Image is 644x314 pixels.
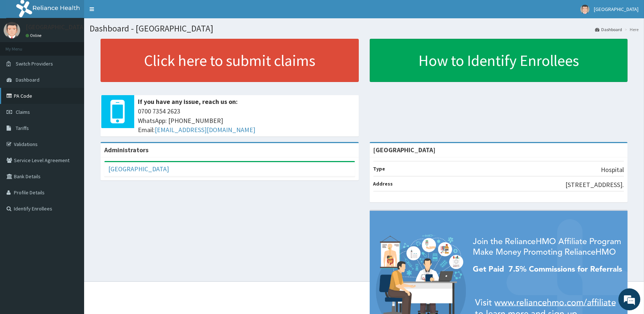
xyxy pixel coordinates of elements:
[26,33,43,38] a: Online
[373,180,393,187] b: Address
[101,39,359,82] a: Click here to submit claims
[16,125,29,131] span: Tariffs
[104,146,148,154] b: Administrators
[16,76,39,83] span: Dashboard
[138,97,238,106] b: If you have any issue, reach us on:
[26,24,86,30] p: [GEOGRAPHIC_DATA]
[4,22,20,38] img: User Image
[373,146,436,154] strong: [GEOGRAPHIC_DATA]
[155,126,255,134] a: [EMAIL_ADDRESS][DOMAIN_NAME]
[594,6,639,12] span: [GEOGRAPHIC_DATA]
[601,165,624,175] p: Hospital
[373,165,385,172] b: Type
[623,26,639,33] li: Here
[370,39,628,82] a: How to Identify Enrollees
[16,60,53,67] span: Switch Providers
[108,165,169,173] a: [GEOGRAPHIC_DATA]
[595,26,622,33] a: Dashboard
[90,24,639,33] h1: Dashboard - [GEOGRAPHIC_DATA]
[580,5,590,14] img: User Image
[138,106,355,135] span: 0700 7354 2623 WhatsApp: [PHONE_NUMBER] Email:
[16,109,30,115] span: Claims
[565,180,624,190] p: [STREET_ADDRESS].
